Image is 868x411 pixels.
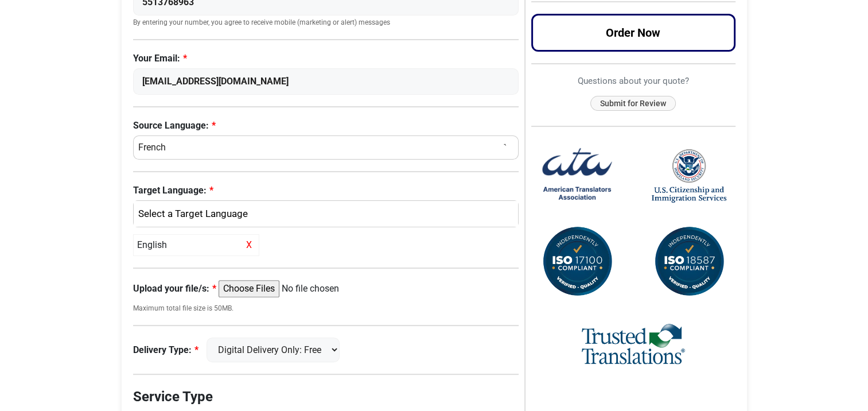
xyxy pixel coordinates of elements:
img: American Translators Association Logo [540,138,614,213]
small: By entering your number, you agree to receive mobile (marketing or alert) messages [133,18,519,28]
button: Submit for Review [590,96,676,111]
div: English [139,207,507,222]
legend: Service Type [133,386,519,407]
img: Trusted Translations Logo [582,322,685,367]
img: United States Citizenship and Immigration Services Logo [652,148,726,204]
button: Order Now [531,14,735,52]
img: ISO 18587 Compliant Certification [652,224,726,299]
label: Source Language: [133,119,519,133]
div: English [133,234,259,256]
span: X [243,238,255,252]
label: Your Email: [133,52,519,65]
label: Upload your file/s: [133,282,216,296]
label: Target Language: [133,184,519,197]
label: Delivery Type: [133,343,198,357]
img: ISO 17100 Compliant Certification [540,224,614,299]
h6: Questions about your quote? [531,76,735,86]
small: Maximum total file size is 50MB. [133,303,519,313]
button: English [133,200,519,228]
input: Enter Your Email [133,68,519,95]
